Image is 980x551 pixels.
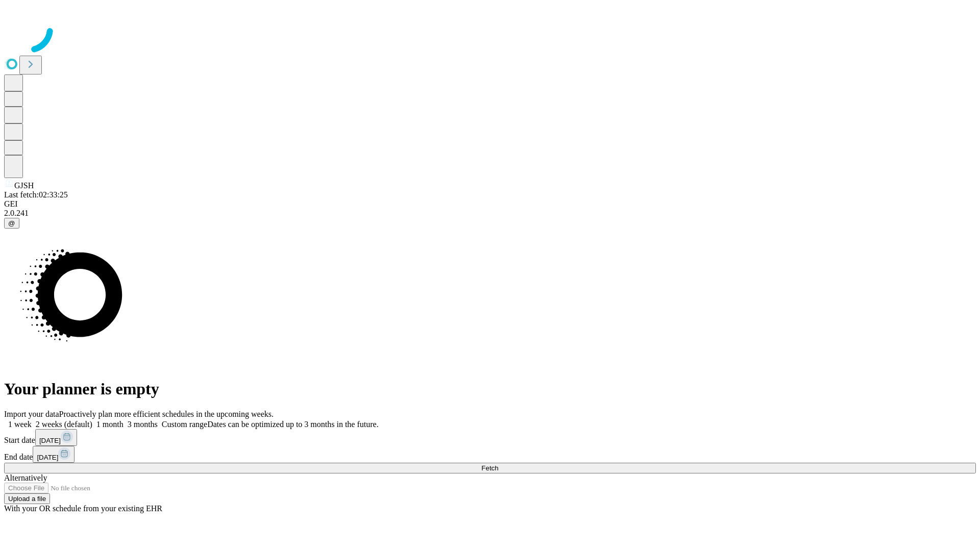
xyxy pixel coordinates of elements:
[36,420,92,429] span: 2 weeks (default)
[207,420,378,429] span: Dates can be optimized up to 3 months in the future.
[35,429,77,446] button: [DATE]
[39,437,61,444] span: [DATE]
[4,199,976,209] div: GEI
[481,464,498,472] span: Fetch
[4,410,59,418] span: Import your data
[4,190,68,199] span: Last fetch: 02:33:25
[4,209,976,218] div: 2.0.241
[4,429,976,446] div: Start date
[4,473,47,482] span: Alternatively
[4,463,976,473] button: Fetch
[4,218,19,229] button: @
[4,493,50,504] button: Upload a file
[37,454,58,461] span: [DATE]
[4,504,162,513] span: With your OR schedule from your existing EHR
[4,380,976,398] h1: Your planner is empty
[33,446,75,463] button: [DATE]
[128,420,158,429] span: 3 months
[8,420,32,429] span: 1 week
[162,420,207,429] span: Custom range
[8,219,15,227] span: @
[59,410,274,418] span: Proactively plan more efficient schedules in the upcoming weeks.
[4,446,976,463] div: End date
[96,420,124,429] span: 1 month
[14,181,34,190] span: GJSH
